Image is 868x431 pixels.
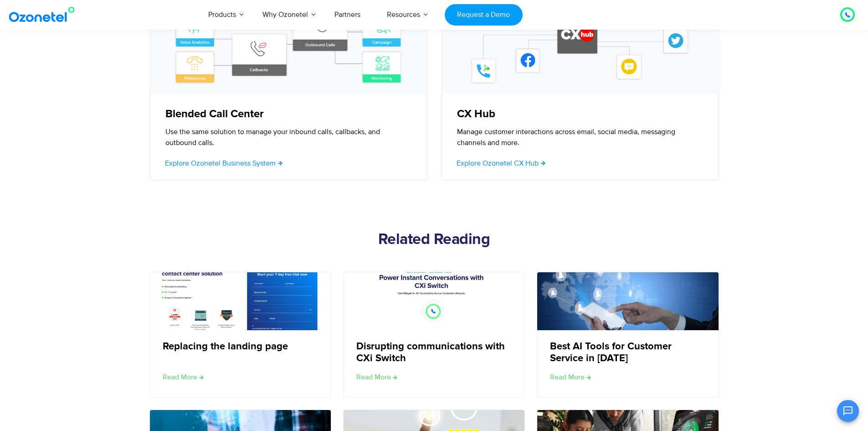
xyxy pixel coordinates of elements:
a: Disrupting communications with CXi Switch [356,341,511,365]
a: Best AI Tools for Customer Service in [DATE] [550,341,704,365]
a: Read more about Best AI Tools for Customer Service in 2024 [550,372,591,383]
h5: Blended Call Center​ [165,108,410,121]
a: Explore Ozonetel CX Hub [457,160,545,167]
h5: CX Hub [457,108,701,121]
a: Read more about Disrupting communications with CXi Switch [356,372,397,383]
button: Open chat [837,400,859,422]
a: Request a Demo [445,4,523,26]
span: Explore Ozonetel CX Hub [457,160,539,167]
a: Read more about Replacing the landing page [163,372,204,383]
h2: Related Reading [149,231,719,249]
a: Explore Ozonetel Business System [165,160,282,167]
p: Use the same solution to manage your inbound calls, callbacks, and outbound calls. [165,126,410,148]
a: Replacing the landing page [163,341,288,353]
p: Manage customer interactions across email, social media, messaging channels and more. [457,126,701,148]
span: Explore Ozonetel Business System [165,160,276,167]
